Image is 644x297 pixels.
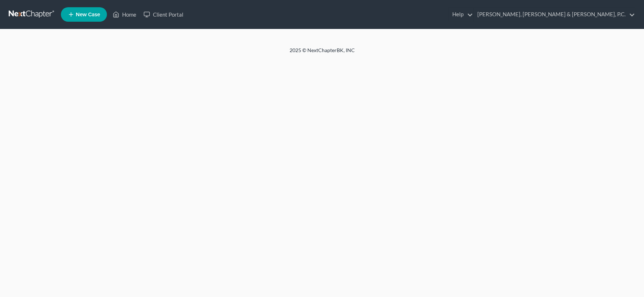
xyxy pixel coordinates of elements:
new-legal-case-button: New Case [61,7,107,22]
a: Client Portal [140,8,187,21]
a: Help [449,8,473,21]
a: [PERSON_NAME], [PERSON_NAME] & [PERSON_NAME], P.C. [474,8,635,21]
a: Home [109,8,140,21]
div: 2025 © NextChapterBK, INC [116,47,529,60]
